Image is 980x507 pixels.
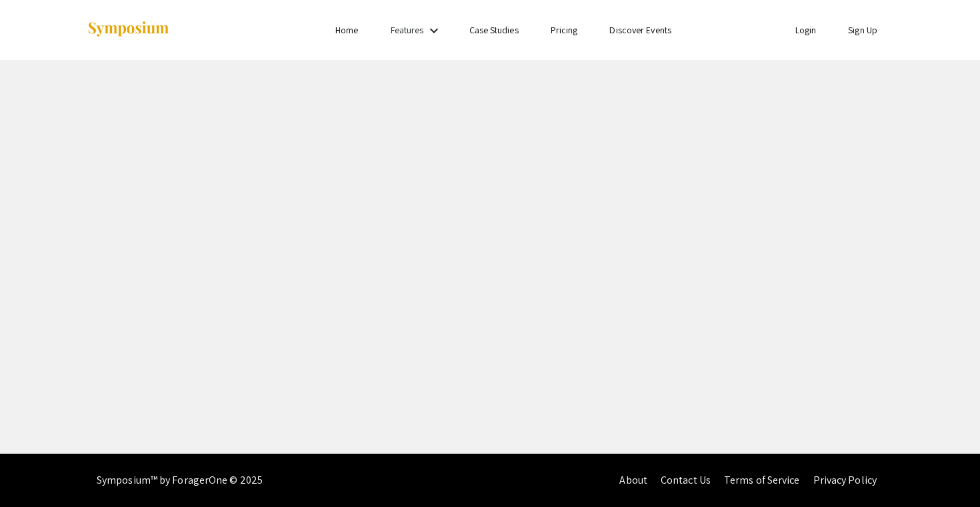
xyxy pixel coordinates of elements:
img: Symposium by ForagerOne [87,21,170,39]
a: Case Studies [469,24,519,36]
mat-icon: Expand Features list [426,23,442,39]
a: Terms of Service [724,473,800,487]
a: Sign Up [848,24,877,36]
a: Features [391,24,424,36]
a: Discover Events [609,24,671,36]
a: Contact Us [661,473,711,487]
a: Pricing [551,24,578,36]
a: About [619,473,647,487]
div: Symposium™ by ForagerOne © 2025 [97,454,263,507]
a: Login [795,24,817,36]
a: Home [335,24,358,36]
a: Privacy Policy [813,473,877,487]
